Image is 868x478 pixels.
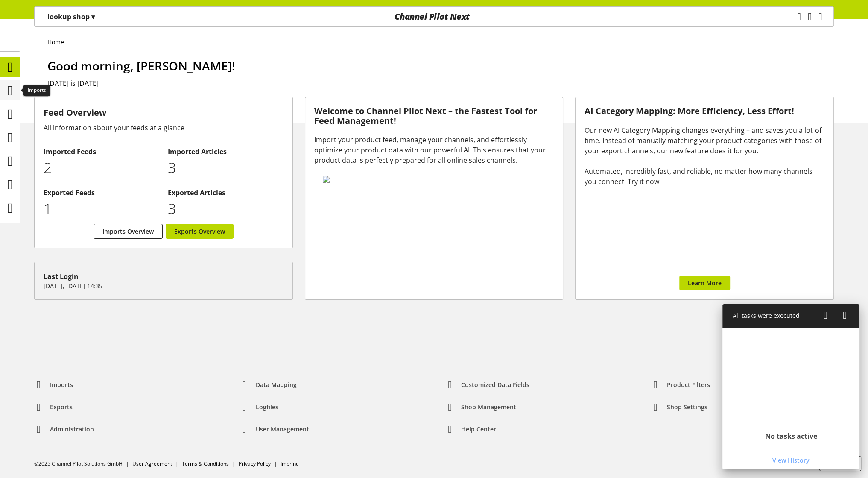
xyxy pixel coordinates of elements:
[233,422,316,437] a: User Management
[44,271,283,282] div: Last Login
[168,157,283,179] p: 3
[50,402,73,411] span: Exports
[44,123,283,133] div: All information about your feeds at a glance
[44,106,283,119] h3: Feed Overview
[323,176,544,183] img: 78e1b9dcff1e8392d83655fcfc870417.svg
[438,422,503,437] a: Help center
[438,399,523,415] a: Shop Management
[44,157,159,179] p: 2
[168,198,283,220] p: 3
[27,377,80,393] a: Imports
[168,188,283,198] h2: Exported Articles
[44,147,159,157] h2: Imported Feeds
[102,227,154,236] span: Imports Overview
[438,377,536,393] a: Customized Data Fields
[724,453,858,468] a: View History
[256,402,278,411] span: Logfiles
[314,106,554,126] h3: Welcome to Channel Pilot Next – the Fastest Tool for Feed Management!
[644,377,717,393] a: Product Filters
[23,85,50,97] div: Imports
[667,380,710,389] span: Product Filters
[34,460,132,468] li: ©2025 Channel Pilot Solutions GmbH
[461,380,529,389] span: Customized Data Fields
[688,279,722,287] span: Learn More
[174,227,225,236] span: Exports Overview
[461,425,496,434] span: Help center
[47,78,834,88] h2: [DATE] is [DATE]
[644,399,714,415] a: Shop Settings
[679,276,730,290] a: Learn More
[44,198,159,220] p: 1
[44,282,283,290] p: [DATE], [DATE] 14:35
[168,147,283,157] h2: Imported Articles
[47,12,95,22] p: lookup shop
[461,402,516,411] span: Shop Management
[256,425,309,434] span: User Management
[91,12,95,21] span: ▾
[667,402,707,411] span: Shop Settings
[44,188,159,198] h2: Exported Feeds
[239,460,271,467] a: Privacy Policy
[733,311,800,320] span: All tasks were executed
[182,460,229,467] a: Terms & Conditions
[585,125,824,187] div: Our new AI Category Mapping changes everything – and saves you a lot of time. Instead of manually...
[585,106,824,116] h3: AI Category Mapping: More Efficiency, Less Effort!
[94,224,163,239] a: Imports Overview
[314,135,554,165] div: Import your product feed, manage your channels, and effortlessly optimize your product data with ...
[132,460,172,467] a: User Agreement
[50,425,94,434] span: Administration
[233,377,304,393] a: Data Mapping
[27,422,101,437] a: Administration
[27,399,79,415] a: Exports
[765,432,817,440] h2: No tasks active
[281,460,298,467] a: Imprint
[47,58,235,74] span: Good morning, [PERSON_NAME]!
[233,399,285,415] a: Logfiles
[34,6,834,27] nav: main navigation
[50,380,73,389] span: Imports
[256,380,297,389] span: Data Mapping
[166,224,234,239] a: Exports Overview
[772,456,810,465] span: View History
